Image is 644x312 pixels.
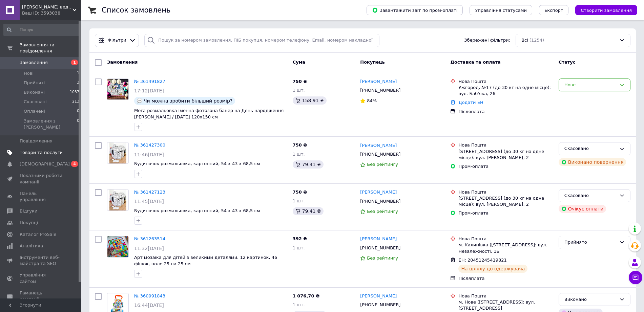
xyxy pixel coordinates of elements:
[134,236,165,241] a: № 361263514
[107,142,129,164] a: Фото товару
[568,7,637,13] a: Створити замовлення
[360,60,385,65] span: Покупець
[458,189,553,195] div: Нова Пошта
[293,79,307,84] span: 750 ₴
[458,210,553,216] div: Пром-оплата
[24,99,47,105] span: Скасовані
[367,162,398,167] span: Без рейтингу
[458,163,553,170] div: Пром-оплата
[293,88,305,93] span: 1 шт.
[575,5,637,15] button: Створити замовлення
[134,208,260,213] a: Будиночок розмальовка, картонний, 54 х 43 х 68,5 см
[77,70,79,76] span: 1
[20,272,63,284] span: Управління сайтом
[458,79,553,85] div: Нова Пошта
[24,108,45,114] span: Оплачені
[367,5,463,15] button: Завантажити звіт по пром-оплаті
[359,197,402,206] div: [PHONE_NUMBER]
[360,142,397,149] a: [PERSON_NAME]
[293,245,305,250] span: 1 шт.
[107,236,129,258] a: Фото товару
[3,24,80,36] input: Пошук
[72,99,79,105] span: 213
[475,8,527,13] span: Управління статусами
[293,236,307,241] span: 392 ₴
[109,142,126,163] img: Фото товару
[293,198,305,203] span: 1 шт.
[470,5,532,15] button: Управління статусами
[20,220,38,226] span: Покупці
[293,190,307,195] span: 750 ₴
[134,303,164,308] span: 16:44[DATE]
[134,255,277,266] a: Арт мозаїка для дітей з великими деталями, 12 картинок, 46 фішок, поле 25 на 25 см
[293,293,319,298] span: 1 076,70 ₴
[107,79,129,100] a: Фото товару
[458,149,553,161] div: [STREET_ADDRESS] (до 30 кг на одне місце): вул. [PERSON_NAME], 2
[144,34,379,47] input: Пошук за номером замовлення, ПІБ покупця, номером телефону, Email, номером накладної
[367,98,377,103] span: 84%
[24,80,45,86] span: Прийняті
[70,89,79,95] span: 1037
[372,7,457,13] span: Завантажити звіт по пром-оплаті
[629,271,642,284] button: Чат з покупцем
[22,4,73,10] span: Маленький ведмедик
[464,37,510,44] span: Збережені фільтри:
[458,85,553,97] div: Ужгород, №17 (до 30 кг на одне місце): вул. Баб'яка, 26
[564,296,617,303] div: Виконано
[458,195,553,207] div: [STREET_ADDRESS] (до 30 кг на одне місце): вул. [PERSON_NAME], 2
[134,246,164,251] span: 11:32[DATE]
[293,142,307,148] span: 750 ₴
[134,161,260,166] a: Будиночок розмальовка, картонний, 54 х 43 х 68,5 см
[71,60,78,65] span: 1
[458,299,553,311] div: м. Нове ([STREET_ADDRESS]: вул. [STREET_ADDRESS]
[544,8,563,13] span: Експорт
[20,208,37,214] span: Відгуки
[137,98,142,104] img: :speech_balloon:
[134,142,165,148] a: № 361427300
[559,158,626,166] div: Виконано повернення
[360,79,397,85] a: [PERSON_NAME]
[559,205,606,213] div: Очікує оплати
[134,88,164,93] span: 17:12[DATE]
[359,150,402,159] div: [PHONE_NUMBER]
[458,275,553,282] div: Післяплата
[564,239,617,246] div: Прийнято
[24,70,34,76] span: Нові
[293,152,305,157] span: 1 шт.
[564,82,617,89] div: Нове
[293,96,327,105] div: 158.91 ₴
[24,89,45,95] span: Виконані
[20,60,48,66] span: Замовлення
[20,138,53,144] span: Повідомлення
[360,236,397,242] a: [PERSON_NAME]
[564,145,617,152] div: Скасовано
[458,258,506,263] span: ЕН: 20451245419821
[359,244,402,252] div: [PHONE_NUMBER]
[367,209,398,214] span: Без рейтингу
[22,10,81,16] div: Ваш ID: 3593038
[134,108,284,119] a: Мега розмальовка іменна фотозона банер на День народження [PERSON_NAME] / [DATE] 120х150 см
[450,60,500,65] span: Доставка та оплата
[458,142,553,148] div: Нова Пошта
[20,161,70,167] span: [DEMOGRAPHIC_DATA]
[20,150,63,156] span: Товари та послуги
[20,254,63,267] span: Інструменти веб-майстра та SEO
[458,236,553,242] div: Нова Пошта
[293,302,305,307] span: 1 шт.
[107,189,129,211] a: Фото товару
[564,192,617,199] div: Скасовано
[77,118,79,130] span: 0
[458,265,527,273] div: На шляху до одержувача
[359,300,402,309] div: [PHONE_NUMBER]
[359,86,402,95] div: [PHONE_NUMBER]
[134,199,164,204] span: 11:45[DATE]
[581,8,632,13] span: Створити замовлення
[20,243,43,249] span: Аналітика
[71,161,78,167] span: 4
[109,190,126,210] img: Фото товару
[539,5,569,15] button: Експорт
[360,293,397,299] a: [PERSON_NAME]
